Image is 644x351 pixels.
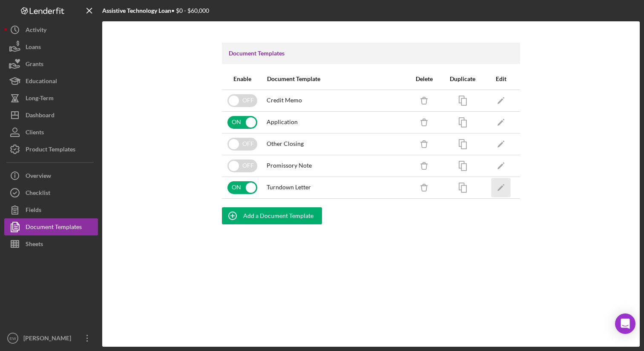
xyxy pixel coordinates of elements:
button: Checklist [4,184,98,201]
span: Application [267,119,298,125]
button: Clients [4,124,98,141]
div: Dashboard [26,107,55,126]
button: Product Templates [4,141,98,158]
div: Delete [405,75,443,82]
div: Long-Term [26,90,54,109]
button: Activity [4,21,98,38]
div: • $0 - $60,000 [102,7,209,14]
div: Add a Document Template [243,207,313,224]
button: EW[PERSON_NAME] [4,330,98,347]
div: Grants [26,55,43,75]
div: Open Intercom Messenger [615,313,635,334]
span: Other Closing [267,140,304,147]
text: EW [9,336,16,341]
div: Enable [222,75,262,82]
div: Product Templates [26,141,75,160]
button: Document Templates [4,218,98,235]
div: Clients [26,124,44,143]
div: Duplicate [444,75,481,82]
div: Fields [26,201,41,220]
button: Overview [4,167,98,184]
b: Assistive Technology Loan [102,7,171,14]
button: Sheets [4,235,98,252]
div: Sheets [26,235,43,255]
span: Credit Memo [267,97,302,104]
div: Document Templates [26,218,82,238]
div: Overview [26,167,51,186]
div: [PERSON_NAME] [21,330,77,349]
div: Document Template [267,75,320,82]
button: Loans [4,38,98,55]
span: Turndown Letter [267,184,311,191]
button: Add a Document Template [222,207,322,224]
div: Loans [26,38,41,58]
div: Edit [482,75,520,82]
h3: Document Templates [229,49,285,58]
div: Activity [26,21,46,41]
button: Fields [4,201,98,218]
button: Dashboard [4,107,98,124]
span: Promissory Note [267,162,312,169]
button: Grants [4,55,98,73]
div: Educational [26,73,57,92]
button: Educational [4,73,98,90]
div: Checklist [26,184,50,203]
button: Long-Term [4,90,98,107]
